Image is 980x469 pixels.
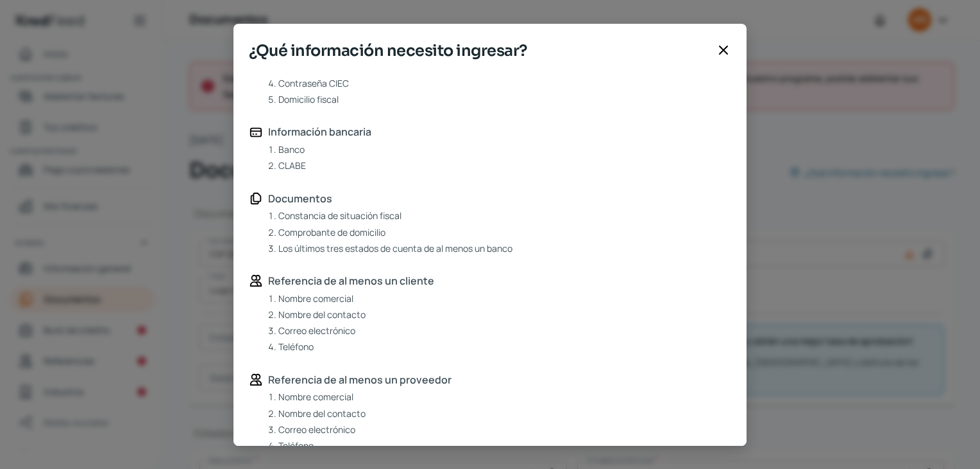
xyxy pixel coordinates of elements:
[268,272,434,290] span: Referencia de al menos un cliente
[268,123,371,141] span: Información bancaria
[249,39,711,62] span: ¿Qué información necesito ingresar?
[278,389,353,405] li: Nombre comercial
[278,290,353,306] li: Nombre comercial
[278,240,512,256] li: Los últimos tres estados de cuenta de al menos un banco
[278,339,314,355] li: Teléfono
[278,157,306,173] li: CLABE
[278,208,401,224] li: Constancia de situación fiscal
[278,224,385,240] li: Comprobante de domicilio
[278,75,349,91] li: Contraseña CIEC
[278,323,355,339] li: Correo electrónico
[268,371,452,389] span: Referencia de al menos un proveedor
[278,405,366,421] li: Nombre del contacto
[278,91,339,107] li: Domicilio fiscal
[278,421,355,438] li: Correo electrónico
[268,190,332,208] span: Documentos
[278,141,305,157] li: Banco
[278,438,314,454] li: Teléfono
[278,306,366,323] li: Nombre del contacto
